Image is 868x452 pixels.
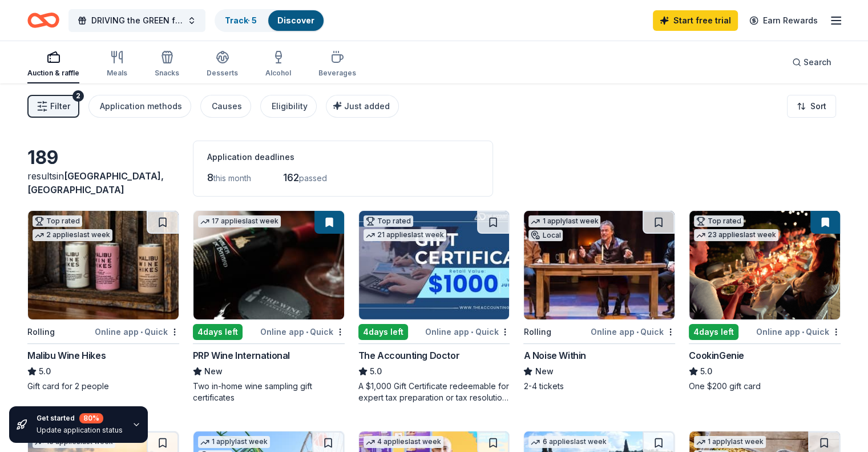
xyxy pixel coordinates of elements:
[783,51,841,74] button: Search
[364,436,443,448] div: 4 applies last week
[207,69,238,78] div: Desserts
[689,349,744,362] div: CookinGenie
[636,327,639,337] span: •
[318,69,356,78] div: Beverages
[207,150,479,164] div: Application deadlines
[207,46,238,83] button: Desserts
[33,229,112,241] div: 2 applies last week
[198,436,270,448] div: 1 apply last week
[277,15,314,25] a: Discover
[27,210,179,392] a: Image for Malibu Wine HikesTop rated2 applieslast weekRollingOnline app•QuickMalibu Wine Hikes5.0...
[193,324,243,340] div: 4 days left
[27,381,179,392] div: Gift card for 2 people
[299,173,327,183] span: passed
[528,230,563,241] div: Local
[364,229,446,241] div: 21 applies last week
[359,211,510,319] img: Image for The Accounting Doctor
[155,46,179,83] button: Snacks
[27,7,59,34] a: Home
[318,46,356,83] button: Beverages
[215,9,325,32] button: Track· 5Discover
[523,210,675,392] a: Image for A Noise Within1 applylast weekLocalRollingOnline app•QuickA Noise WithinNew2-4 tickets
[326,95,399,118] button: Just added
[523,349,586,362] div: A Noise Within
[100,99,182,113] div: Application methods
[198,215,281,227] div: 17 applies last week
[700,365,712,378] span: 5.0
[212,99,242,113] div: Causes
[306,327,308,337] span: •
[28,211,179,319] img: Image for Malibu Wine Hikes
[39,365,51,378] span: 5.0
[528,215,600,227] div: 1 apply last week
[27,69,79,78] div: Auction & raffle
[193,349,290,362] div: PRP Wine International
[689,211,840,319] img: Image for CookinGenie
[694,436,766,448] div: 1 apply last week
[804,55,831,69] span: Search
[358,349,460,362] div: The Accounting Doctor
[50,99,70,113] span: Filter
[535,365,553,378] span: New
[37,413,123,423] div: Get started
[27,170,164,195] span: [GEOGRAPHIC_DATA], [GEOGRAPHIC_DATA]
[694,215,744,227] div: Top rated
[33,215,82,227] div: Top rated
[140,327,143,337] span: •
[200,95,251,118] button: Causes
[265,69,291,78] div: Alcohol
[88,95,191,118] button: Application methods
[68,9,205,32] button: DRIVING the GREEN for RECOVERY – A Charity Topgolf Fundraiser
[756,325,841,339] div: Online app Quick
[27,325,55,339] div: Rolling
[742,10,825,31] a: Earn Rewards
[653,10,738,31] a: Start free trial
[155,69,179,78] div: Snacks
[364,215,413,227] div: Top rated
[694,229,778,241] div: 23 applies last week
[689,210,841,392] a: Image for CookinGenieTop rated23 applieslast week4days leftOnline app•QuickCookinGenie5.0One $200...
[471,327,473,337] span: •
[225,15,257,25] a: Track· 5
[27,46,79,83] button: Auction & raffle
[524,211,675,319] img: Image for A Noise Within
[207,171,213,183] span: 8
[358,381,510,403] div: A $1,000 Gift Certificate redeemable for expert tax preparation or tax resolution services—recipi...
[370,365,382,378] span: 5.0
[27,170,164,195] span: in
[107,69,127,78] div: Meals
[27,95,79,118] button: Filter2
[193,211,344,319] img: Image for PRP Wine International
[523,381,675,392] div: 2-4 tickets
[358,324,408,340] div: 4 days left
[689,324,738,340] div: 4 days left
[283,171,299,183] span: 162
[787,95,836,118] button: Sort
[37,426,123,435] div: Update application status
[95,325,179,339] div: Online app Quick
[265,46,291,83] button: Alcohol
[193,381,345,403] div: Two in-home wine sampling gift certificates
[107,46,127,83] button: Meals
[72,90,84,102] div: 2
[260,325,345,339] div: Online app Quick
[91,14,183,27] span: DRIVING the GREEN for RECOVERY – A Charity Topgolf Fundraiser
[523,325,551,339] div: Rolling
[591,325,675,339] div: Online app Quick
[193,210,345,403] a: Image for PRP Wine International17 applieslast week4days leftOnline app•QuickPRP Wine Internation...
[689,381,841,392] div: One $200 gift card
[802,327,804,337] span: •
[213,173,251,183] span: this month
[204,365,223,378] span: New
[79,413,103,423] div: 80 %
[27,146,179,169] div: 189
[260,95,317,118] button: Eligibility
[272,99,308,113] div: Eligibility
[27,349,106,362] div: Malibu Wine Hikes
[425,325,510,339] div: Online app Quick
[358,210,510,403] a: Image for The Accounting DoctorTop rated21 applieslast week4days leftOnline app•QuickThe Accounti...
[27,169,179,197] div: results
[528,436,608,448] div: 6 applies last week
[810,99,826,113] span: Sort
[344,101,390,111] span: Just added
